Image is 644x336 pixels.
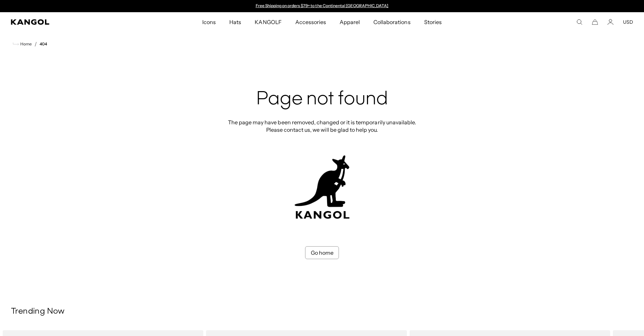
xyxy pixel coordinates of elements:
a: Go home [305,246,339,259]
span: Icons [202,12,216,32]
h2: Page not found [226,89,418,110]
a: Free Shipping on orders $79+ to the Continental [GEOGRAPHIC_DATA] [256,3,389,8]
div: 1 of 2 [252,3,392,9]
h3: Trending Now [11,307,633,317]
a: 404 [40,42,47,46]
summary: Search here [576,19,582,25]
a: Apparel [333,12,367,32]
span: Home [19,42,32,46]
a: Collaborations [367,12,417,32]
a: Home [13,41,32,47]
a: Icons [195,12,223,32]
button: Cart [592,19,598,25]
a: Account [607,19,614,25]
img: kangol-404-logo.jpg [293,155,351,219]
li: / [32,40,37,48]
a: Accessories [289,12,333,32]
span: KANGOLF [255,12,281,32]
a: Kangol [11,19,134,25]
a: KANGOLF [248,12,288,32]
span: Hats [229,12,241,32]
span: Stories [424,12,442,32]
span: Collaborations [373,12,410,32]
a: Stories [417,12,448,32]
span: Apparel [340,12,360,32]
span: Accessories [295,12,326,32]
p: The page may have been removed, changed or it is temporarily unavailable. Please contact us, we w... [226,119,418,133]
div: Announcement [252,3,392,9]
button: USD [623,19,633,25]
a: Hats [223,12,248,32]
slideshow-component: Announcement bar [252,3,392,9]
